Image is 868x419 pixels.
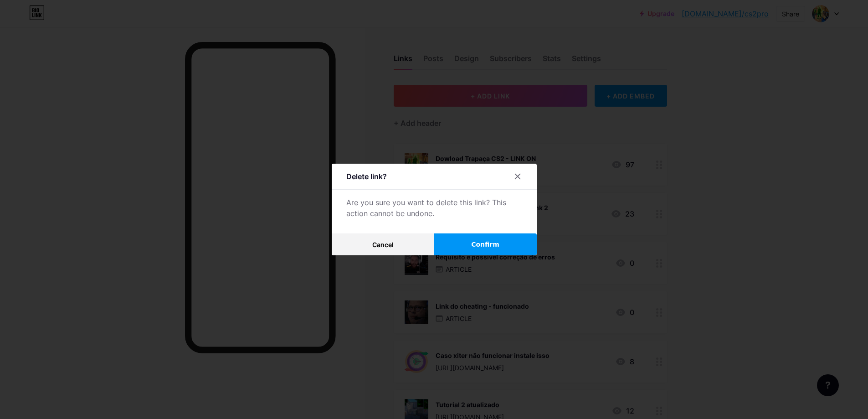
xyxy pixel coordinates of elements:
button: Confirm [434,233,537,255]
div: Are you sure you want to delete this link? This action cannot be undone. [346,197,522,219]
span: Confirm [471,240,499,249]
div: Delete link? [346,171,387,182]
span: Cancel [372,241,394,248]
button: Cancel [332,233,434,255]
